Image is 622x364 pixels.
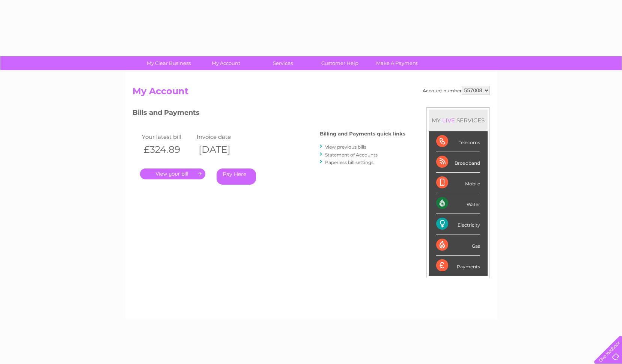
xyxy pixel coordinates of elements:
[195,132,250,142] td: Invoice date
[436,131,480,152] div: Telecoms
[436,193,480,214] div: Water
[436,214,480,235] div: Electricity
[140,168,205,179] a: .
[133,86,490,100] h2: My Account
[441,117,456,124] div: LIVE
[195,56,257,70] a: My Account
[217,168,256,185] a: Pay Here
[423,86,490,95] div: Account number
[366,56,428,70] a: Make A Payment
[320,131,405,137] h4: Billing and Payments quick links
[195,142,250,157] th: [DATE]
[309,56,371,70] a: Customer Help
[436,152,480,173] div: Broadband
[133,107,405,120] h3: Bills and Payments
[325,159,374,165] a: Paperless bill settings
[436,235,480,256] div: Gas
[252,56,314,70] a: Services
[325,144,366,150] a: View previous bills
[140,142,195,157] th: £324.89
[436,256,480,276] div: Payments
[325,152,378,158] a: Statement of Accounts
[429,110,488,131] div: MY SERVICES
[138,56,200,70] a: My Clear Business
[436,173,480,193] div: Mobile
[140,132,195,142] td: Your latest bill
